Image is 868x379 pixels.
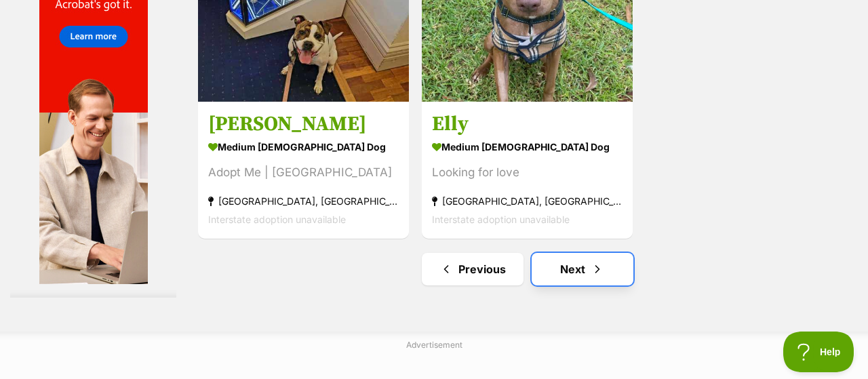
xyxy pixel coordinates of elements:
[197,253,858,285] nav: Pagination
[432,164,623,182] div: Looking for love
[432,214,570,226] span: Interstate adoption unavailable
[422,102,633,239] a: Elly medium [DEMOGRAPHIC_DATA] Dog Looking for love [GEOGRAPHIC_DATA], [GEOGRAPHIC_DATA] Intersta...
[208,112,399,138] h3: [PERSON_NAME]
[208,193,399,211] strong: [GEOGRAPHIC_DATA], [GEOGRAPHIC_DATA]
[208,138,399,157] strong: medium [DEMOGRAPHIC_DATA] Dog
[432,193,623,211] strong: [GEOGRAPHIC_DATA], [GEOGRAPHIC_DATA]
[432,112,623,138] h3: Elly
[198,102,409,239] a: [PERSON_NAME] medium [DEMOGRAPHIC_DATA] Dog Adopt Me | [GEOGRAPHIC_DATA] [GEOGRAPHIC_DATA], [GEOG...
[208,164,399,182] div: Adopt Me | [GEOGRAPHIC_DATA]
[208,214,346,226] span: Interstate adoption unavailable
[783,332,854,372] iframe: Help Scout Beacon - Open
[432,138,623,157] strong: medium [DEMOGRAPHIC_DATA] Dog
[532,253,633,285] a: Next page
[422,253,524,285] a: Previous page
